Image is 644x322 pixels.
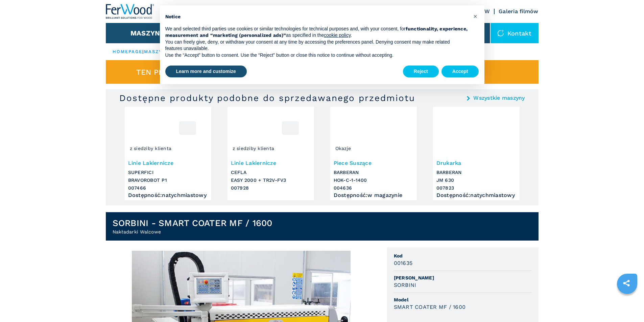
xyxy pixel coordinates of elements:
a: sharethis [618,275,635,292]
span: z siedziby klienta [128,143,173,153]
span: Ten przedmiot jest już sprzedany [136,68,283,76]
a: Drukarka BARBERAN JM 630DrukarkaBARBERANJM 630007823Dostępność:natychmiastowy [433,107,520,200]
div: Kontakt [491,23,539,43]
img: Kontakt [497,30,504,36]
strong: functionality, experience, measurement and “marketing (personalized ads)” [165,26,468,38]
div: Dostępność : w magazynie [334,194,413,197]
img: Ferwood [106,4,154,19]
span: × [473,12,477,20]
p: We and selected third parties use cookies or similar technologies for technical purposes and, wit... [165,26,468,39]
h3: Linie Lakiernicze [231,159,311,167]
h1: SORBINI - SMART COATER MF / 1600 [113,218,272,228]
h3: CEFLA EASY 2000 + TR2V-FV3 007928 [231,169,311,192]
span: [PERSON_NAME] [394,274,532,281]
button: Accept [442,66,479,78]
h3: Drukarka [436,159,516,167]
a: maszyny [144,49,170,54]
span: z siedziby klienta [231,143,276,153]
h3: SORBINI [394,281,416,289]
button: Reject [403,66,439,78]
span: | [142,49,144,54]
h2: Nakładarki Walcowe [113,228,272,235]
a: cookie policy [324,32,351,38]
h3: 001635 [394,259,413,267]
a: Linie Lakiernicze SUPERFICI BRAVOROBOT P1z siedziby klienta007466Linie LakierniczeSUPERFICIBRAVOR... [125,107,211,200]
p: You can freely give, deny, or withdraw your consent at any time by accessing the preferences pane... [165,39,468,52]
h3: BARBERAN JM 630 007823 [436,169,516,192]
h3: Linie Lakiernicze [128,159,208,167]
span: Model [394,296,532,303]
a: Linie Lakiernicze CEFLA EASY 2000 + TR2V-FV3z siedziby klienta007928Linie LakierniczeCEFLAEASY 20... [228,107,314,200]
h3: Dostępne produkty podobne do sprzedawanego przedmiotu [119,93,415,103]
span: Kod [394,252,532,259]
button: Close this notice [470,11,481,22]
h3: BARBERAN HOK-C-1-1400 004636 [334,169,413,192]
a: HOMEPAGE [113,49,143,54]
h3: Piece Suszące [334,159,413,167]
div: Dostępność : natychmiastowy [128,194,208,197]
h3: SUPERFICI BRAVOROBOT P1 007466 [128,169,208,192]
h3: SMART COATER MF / 1600 [394,303,466,311]
a: Piece Suszące BARBERAN HOK-C-1-1400OkazjePiece SusząceBARBERANHOK-C-1-1400004636Dostępność:w maga... [330,107,417,200]
a: Wszystkie maszyny [473,95,525,101]
span: Okazje [334,143,353,153]
a: Galeria filmów [499,8,539,15]
button: Learn more and customize [165,66,247,78]
p: Use the “Accept” button to consent. Use the “Reject” button or close this notice to continue with... [165,52,468,59]
div: Dostępność : natychmiastowy [436,194,516,197]
button: Maszyny [130,29,165,37]
h2: Notice [165,14,468,20]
